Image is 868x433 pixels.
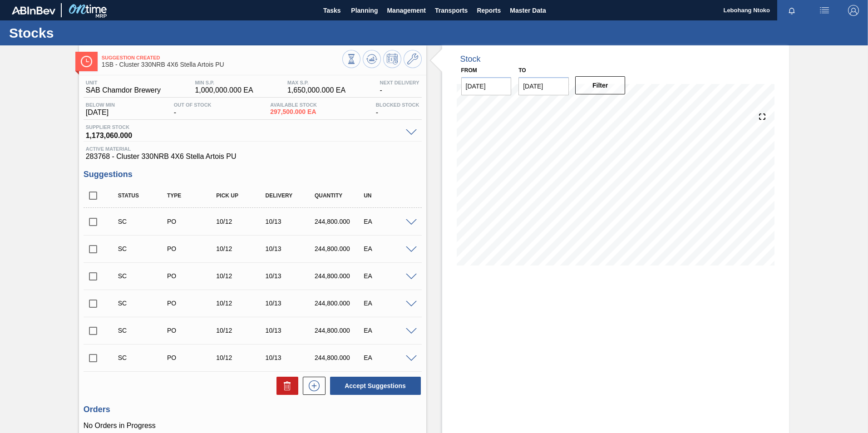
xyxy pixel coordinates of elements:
[460,54,481,64] div: Stock
[312,192,367,199] div: Quantity
[361,327,416,334] div: EA
[214,272,269,280] div: 10/12/2025
[81,56,92,67] img: Ícone
[376,102,419,108] span: Blocked Stock
[361,192,416,199] div: UN
[86,108,115,117] span: [DATE]
[174,102,212,108] span: Out Of Stock
[377,80,421,94] div: -
[263,300,318,307] div: 10/13/2025
[575,76,626,94] button: Filter
[461,67,477,74] label: From
[214,192,269,199] div: Pick up
[477,5,501,16] span: Reports
[84,422,422,430] p: No Orders in Progress
[9,28,170,38] h1: Stocks
[461,77,512,95] input: mm/dd/yyyy
[518,77,569,95] input: mm/dd/yyyy
[777,4,806,17] button: Notifications
[312,218,367,225] div: 244,800.000
[312,245,367,252] div: 244,800.000
[263,272,318,280] div: 10/13/2025
[165,300,220,307] div: Purchase order
[116,327,171,334] div: Suggestion Created
[116,245,171,252] div: Suggestion Created
[165,354,220,361] div: Purchase order
[272,377,298,395] div: Delete Suggestions
[263,354,318,361] div: 10/13/2025
[86,146,419,152] span: Active Material
[102,55,342,60] span: Suggestion Created
[270,102,317,108] span: Available Stock
[361,245,416,252] div: EA
[214,327,269,334] div: 10/12/2025
[848,5,859,16] img: Logout
[270,108,317,115] span: 297,500.000 EA
[116,192,171,199] div: Status
[263,245,318,252] div: 10/13/2025
[12,6,55,15] img: TNhmsLtSVTkK8tSr43FrP2fwEKptu5GPRR3wAAAABJRU5ErkJggg==
[214,300,269,307] div: 10/12/2025
[165,272,220,280] div: Purchase order
[287,80,345,85] span: MAX S.P.
[361,300,416,307] div: EA
[312,300,367,307] div: 244,800.000
[330,377,421,395] button: Accept Suggestions
[351,5,378,16] span: Planning
[116,354,171,361] div: Suggestion Created
[819,5,830,16] img: userActions
[263,218,318,225] div: 10/13/2025
[298,377,325,395] div: New suggestion
[435,5,468,16] span: Transports
[102,61,342,68] span: 1SB - Cluster 330NRB 4X6 Stella Artois PU
[263,192,318,199] div: Delivery
[361,354,416,361] div: EA
[172,102,214,117] div: -
[165,192,220,199] div: Type
[518,67,526,74] label: to
[325,376,422,396] div: Accept Suggestions
[287,86,345,94] span: 1,650,000.000 EA
[363,50,381,68] button: Update Chart
[86,86,161,94] span: SAB Chamdor Brewery
[116,300,171,307] div: Suggestion Created
[387,5,426,16] span: Management
[86,80,161,85] span: Unit
[195,86,253,94] span: 1,000,000.000 EA
[214,218,269,225] div: 10/12/2025
[165,218,220,225] div: Purchase order
[84,170,422,179] h3: Suggestions
[342,50,360,68] button: Stocks Overview
[165,245,220,252] div: Purchase order
[86,130,401,139] span: 1,173,060.000
[361,218,416,225] div: EA
[312,354,367,361] div: 244,800.000
[214,245,269,252] div: 10/12/2025
[383,50,401,68] button: Schedule Inventory
[312,272,367,280] div: 244,800.000
[86,102,115,108] span: Below Min
[84,405,422,414] h3: Orders
[165,327,220,334] div: Purchase order
[322,5,342,16] span: Tasks
[116,218,171,225] div: Suggestion Created
[510,5,546,16] span: Master Data
[116,272,171,280] div: Suggestion Created
[361,272,416,280] div: EA
[404,50,422,68] button: Go to Master Data / General
[263,327,318,334] div: 10/13/2025
[86,153,419,161] span: 283768 - Cluster 330NRB 4X6 Stella Artois PU
[86,124,401,130] span: Supplier Stock
[214,354,269,361] div: 10/12/2025
[380,80,419,85] span: Next Delivery
[312,327,367,334] div: 244,800.000
[195,80,253,85] span: MIN S.P.
[374,102,422,117] div: -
